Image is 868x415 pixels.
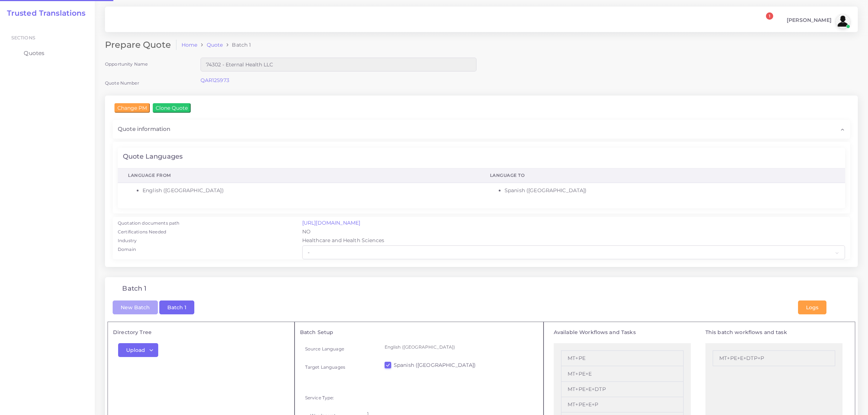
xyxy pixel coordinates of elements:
[5,46,89,61] a: Quotes
[505,187,835,194] li: Spanish ([GEOGRAPHIC_DATA])
[113,303,158,310] a: New Batch
[385,343,533,351] p: English ([GEOGRAPHIC_DATA])
[114,103,150,113] input: Change PM
[836,14,850,28] img: avatar
[297,228,850,237] div: NO
[182,41,198,49] a: Home
[123,153,183,161] h4: Quote Languages
[561,366,684,381] li: MT+PE+E
[122,285,147,293] h4: Batch 1
[561,382,684,397] li: MT+PE+E+DTP
[118,168,480,183] th: Language From
[806,304,818,311] span: Logs
[783,14,853,28] a: [PERSON_NAME]avatar
[713,350,835,366] li: MT+PE+E+DTP+P
[561,350,684,366] li: MT+PE
[118,237,137,244] label: Industry
[159,303,194,310] a: Batch 1
[480,168,845,183] th: Language To
[305,395,334,401] label: Service Type:
[300,329,538,336] h5: Batch Setup
[302,220,361,226] a: [URL][DOMAIN_NAME]
[2,9,86,18] a: Trusted Translations
[118,229,166,235] label: Certifications Needed
[105,40,176,50] h2: Prepare Quote
[118,343,158,357] button: Upload
[24,49,44,57] span: Quotes
[305,364,345,370] label: Target Languages
[105,61,148,67] label: Opportunity Name
[554,329,691,336] h5: Available Workflows and Tasks
[201,77,229,84] a: QAR125973
[297,237,850,245] div: Healthcare and Health Sciences
[759,16,772,26] a: 1
[118,246,136,253] label: Domain
[118,125,170,133] span: Quote information
[113,120,850,138] div: Quote information
[113,329,289,336] h5: Directory Tree
[705,329,842,336] h5: This batch workflows and task
[766,12,773,20] span: 1
[118,220,179,226] label: Quotation documents path
[153,103,191,113] input: Clone Quote
[305,346,344,352] label: Source Language
[113,300,158,314] button: New Batch
[143,187,470,194] li: English ([GEOGRAPHIC_DATA])
[159,300,194,314] button: Batch 1
[223,41,251,49] li: Batch 1
[798,300,826,314] button: Logs
[105,80,139,86] label: Quote Number
[207,41,223,49] a: Quote
[787,18,832,23] span: [PERSON_NAME]
[561,397,684,412] li: MT+PE+E+P
[394,361,476,369] label: Spanish ([GEOGRAPHIC_DATA])
[11,35,35,40] span: Sections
